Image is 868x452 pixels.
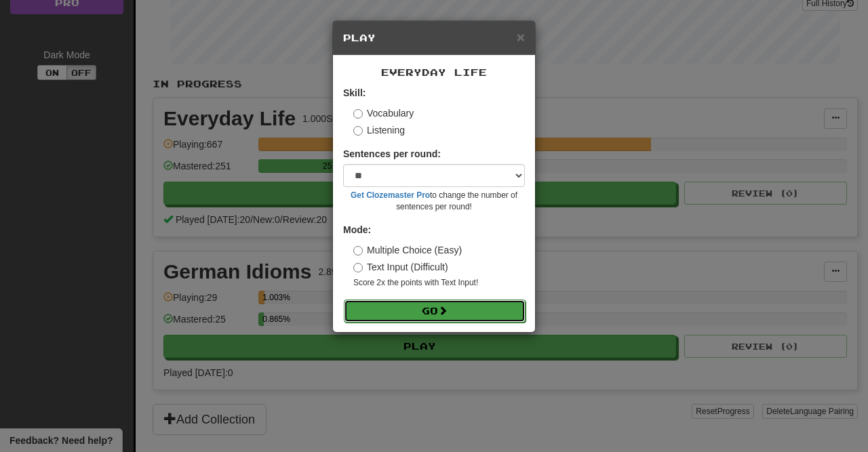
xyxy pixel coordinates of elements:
span: Everyday Life [381,66,487,78]
input: Text Input (Difficult) [353,263,363,272]
input: Vocabulary [353,109,363,119]
input: Listening [353,126,363,136]
span: × [517,29,525,45]
h5: Play [343,31,525,45]
label: Text Input (Difficult) [353,260,448,274]
label: Sentences per round: [343,147,441,161]
strong: Mode: [343,224,371,235]
label: Multiple Choice (Easy) [353,243,462,257]
small: to change the number of sentences per round! [343,190,525,213]
input: Multiple Choice (Easy) [353,246,363,255]
a: Get Clozemaster Pro [351,190,430,200]
button: Go [344,300,526,323]
small: Score 2x the points with Text Input ! [353,277,525,289]
label: Vocabulary [353,106,414,120]
button: Close [517,30,525,44]
label: Listening [353,123,405,137]
strong: Skill: [343,87,366,98]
